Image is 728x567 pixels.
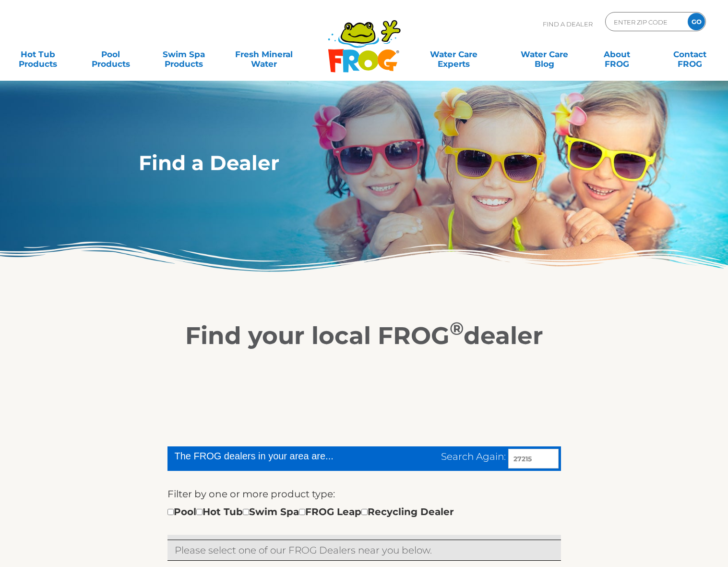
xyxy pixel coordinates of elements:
a: PoolProducts [83,45,139,64]
a: ContactFROG [662,45,718,64]
h2: Find your local FROG dealer [69,321,659,350]
span: Search Again: [441,451,506,462]
a: Swim SpaProducts [155,45,212,64]
sup: ® [450,318,464,339]
p: Find A Dealer [543,12,593,36]
input: Zip Code Form [613,15,678,29]
a: Hot TubProducts [10,45,66,64]
a: AboutFROG [589,45,645,64]
a: Fresh MineralWater [228,45,299,64]
input: GO [688,13,705,30]
p: Please select one of our FROG Dealers near you below. [175,542,554,558]
div: The FROG dealers in your area are... [175,449,368,463]
div: Pool Hot Tub Swim Spa FROG Leap Recycling Dealer [167,504,454,519]
h1: Find a Dealer [84,151,335,174]
label: Filter by one or more product type: [167,486,335,502]
a: Water CareExperts [407,45,500,64]
a: Water CareBlog [516,45,573,64]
